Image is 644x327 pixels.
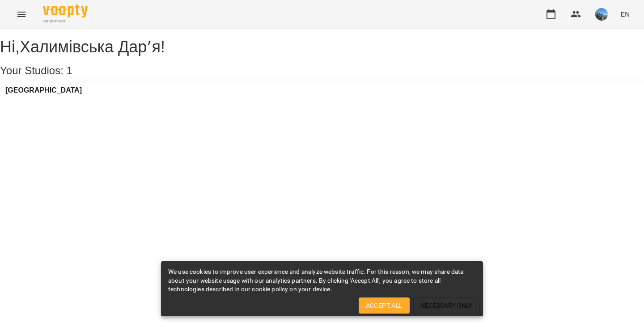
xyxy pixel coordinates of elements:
img: a7d4f18d439b15bc62280586adbb99de.jpg [595,8,608,21]
button: Menu [11,4,32,25]
span: EN [620,9,630,19]
span: 1 [67,64,72,76]
a: [GEOGRAPHIC_DATA] [5,86,82,94]
img: Voopty Logo [43,4,88,17]
span: For Business [43,18,88,24]
button: EN [617,6,633,22]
